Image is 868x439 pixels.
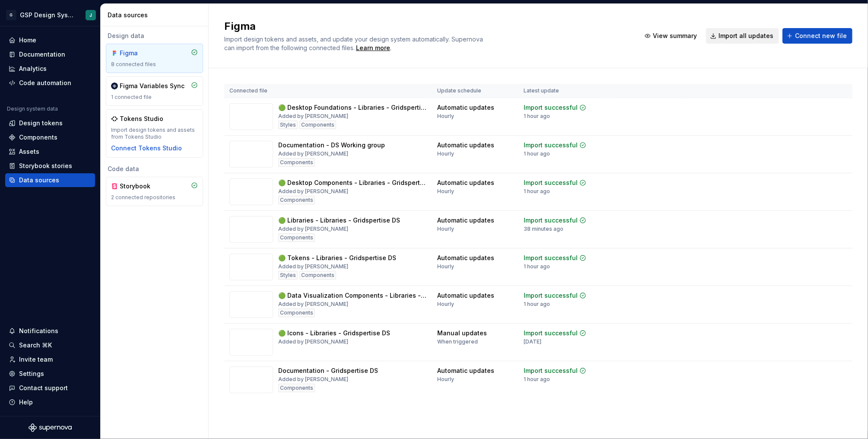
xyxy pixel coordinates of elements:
div: GSP Design System [20,11,75,19]
div: Hourly [437,113,454,120]
div: Hourly [437,376,454,383]
div: Hourly [437,263,454,270]
div: Components [278,158,315,167]
div: Components [299,271,336,280]
div: Added by [PERSON_NAME] [278,301,348,308]
div: Design data [106,32,203,40]
div: Automatic updates [437,178,494,187]
div: 8 connected files [111,61,198,68]
div: Hourly [437,150,454,157]
div: Import design tokens and assets from Tokens Studio [111,127,198,140]
div: Automatic updates [437,366,494,375]
div: 🟢 Desktop Components - Libraries - Gridspertise DS [278,178,427,187]
div: Components [299,121,336,129]
div: Automatic updates [437,141,494,150]
a: Data sources [5,173,95,187]
a: Code automation [5,76,95,90]
a: Settings [5,367,95,381]
a: Components [5,130,95,144]
div: Invite team [19,355,53,364]
div: Styles [278,121,298,129]
a: Figma Variables Sync1 connected file [106,76,203,106]
a: Assets [5,145,95,159]
button: Connect Tokens Studio [111,144,182,153]
div: Import successful [524,366,578,375]
div: Assets [19,147,39,156]
svg: Supernova Logo [29,423,72,432]
div: Styles [278,271,298,280]
div: 1 hour ago [524,113,550,120]
div: Storybook stories [19,162,72,170]
div: J [89,12,92,19]
div: Import successful [524,141,578,150]
div: Design tokens [19,119,63,127]
div: Hourly [437,188,454,195]
button: Search ⌘K [5,338,95,352]
div: Import successful [524,291,578,300]
div: Notifications [19,327,58,335]
div: Figma [120,49,161,57]
div: 🟢 Desktop Foundations - Libraries - Gridspertise DS [278,103,427,112]
div: [DATE] [524,338,541,345]
button: Import all updates [706,28,779,44]
div: 1 hour ago [524,188,550,195]
th: Update schedule [432,84,518,98]
div: Search ⌘K [19,341,52,350]
div: 1 connected file [111,94,198,101]
button: GGSP Design SystemJ [2,6,99,24]
div: Import successful [524,254,578,262]
div: Added by [PERSON_NAME] [278,188,348,195]
button: Notifications [5,324,95,338]
a: Documentation [5,48,95,61]
div: Added by [PERSON_NAME] [278,150,348,157]
div: Documentation - DS Working group [278,141,385,150]
div: Automatic updates [437,216,494,225]
span: . [355,45,391,51]
a: Storybook2 connected repositories [106,177,203,206]
a: Figma8 connected files [106,44,203,73]
button: Contact support [5,381,95,395]
div: 1 hour ago [524,301,550,308]
th: Connected file [224,84,432,98]
a: Invite team [5,353,95,366]
div: 🟢 Tokens - Libraries - Gridspertise DS [278,254,396,262]
div: G [6,10,16,20]
a: Design tokens [5,116,95,130]
div: Code data [106,165,203,173]
div: Documentation - Gridspertise DS [278,366,378,375]
div: Documentation [19,50,65,59]
div: Data sources [19,176,59,185]
div: Added by [PERSON_NAME] [278,113,348,120]
div: Import successful [524,329,578,337]
span: Connect new file [795,32,847,40]
div: Added by [PERSON_NAME] [278,376,348,383]
div: Design system data [7,105,58,112]
a: Tokens StudioImport design tokens and assets from Tokens StudioConnect Tokens Studio [106,109,203,158]
div: Import successful [524,216,578,225]
button: Connect new file [782,28,852,44]
div: Figma Variables Sync [120,82,184,90]
div: 1 hour ago [524,150,550,157]
div: Components [278,309,315,317]
div: 🟢 Libraries - Libraries - Gridspertise DS [278,216,400,225]
th: Latest update [518,84,608,98]
span: Import design tokens and assets, and update your design system automatically. Supernova can impor... [224,35,485,51]
div: Contact support [19,384,68,392]
div: Home [19,36,36,45]
a: Analytics [5,62,95,76]
span: Import all updates [719,32,773,40]
button: View summary [640,28,703,44]
div: Components [19,133,57,142]
div: Tokens Studio [120,115,163,123]
div: Added by [PERSON_NAME] [278,338,348,345]
div: Components [278,196,315,204]
div: Automatic updates [437,103,494,112]
div: 🟢 Icons - Libraries - Gridspertise DS [278,329,390,337]
div: Added by [PERSON_NAME] [278,263,348,270]
div: Hourly [437,226,454,232]
a: Storybook stories [5,159,95,173]
div: Code automation [19,79,71,87]
div: Manual updates [437,329,487,337]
